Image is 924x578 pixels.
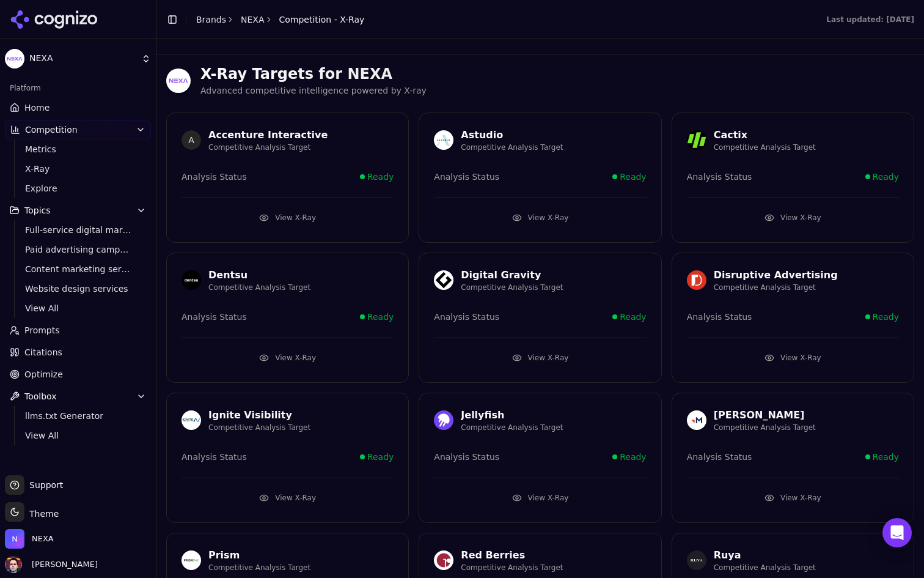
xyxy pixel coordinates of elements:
span: Theme [24,509,59,519]
span: Home [24,102,50,114]
a: Prompts [5,320,151,340]
span: Analysis Status [687,171,752,183]
a: View All [20,300,136,317]
button: View X-Ray [687,208,899,228]
span: Full-service digital marketing [25,224,131,236]
p: Competitive Analysis Target [461,423,563,432]
img: NEXA [5,529,24,549]
a: Website design services [20,280,136,297]
span: View All [25,302,131,314]
span: Ready [620,311,646,323]
span: View All [25,429,131,442]
span: Website design services [25,283,131,295]
span: Ready [367,451,394,463]
span: Ready [873,171,899,183]
img: merkle [687,410,706,430]
span: Analysis Status [434,171,499,183]
button: View X-Ray [434,348,646,368]
span: Ready [873,311,899,323]
img: ignite visibility [182,410,201,430]
span: llms.txt Generator [25,410,131,422]
a: Paid advertising campaigns [20,241,136,258]
span: Content marketing services [25,263,131,275]
span: X-Ray [25,163,131,175]
span: Paid advertising campaigns [25,243,131,256]
div: Platform [5,78,151,98]
p: Competitive Analysis Target [208,143,328,152]
button: View X-Ray [182,348,394,368]
span: NEXA [29,53,136,64]
a: Full-service digital marketing [20,221,136,239]
div: Open Intercom Messenger [882,518,912,547]
span: Support [24,479,63,491]
img: disruptive advertising [687,270,706,290]
a: Explore [20,180,136,197]
a: Content marketing services [20,261,136,278]
a: A [182,130,201,150]
a: llms.txt Generator [20,407,136,424]
div: Red Berries [461,548,563,563]
span: Analysis Status [434,311,499,323]
span: Optimize [24,368,63,380]
span: Analysis Status [434,451,499,463]
span: Citations [24,346,62,358]
p: Competitive Analysis Target [461,283,563,292]
p: Competitive Analysis Target [208,423,310,432]
span: Metrics [25,143,131,155]
a: ruya [687,550,706,570]
p: Competitive Analysis Target [461,563,563,572]
button: View X-Ray [687,488,899,508]
img: NEXA [5,49,24,69]
h3: X-Ray Targets for NEXA [200,64,914,84]
p: Advanced competitive intelligence powered by X-ray [200,84,914,98]
button: Topics [5,201,151,220]
div: Prism [208,548,310,563]
div: Jellyfish [461,408,563,423]
p: Competitive Analysis Target [714,563,816,572]
span: Toolbox [24,390,57,402]
a: Brands [196,15,226,24]
p: Competitive Analysis Target [714,423,816,432]
a: dentsu [182,270,201,290]
div: Last updated: [DATE] [826,15,914,24]
div: Ruya [714,548,816,563]
a: Metrics [20,141,136,158]
button: Open organization switcher [5,529,54,549]
span: Explore [25,182,131,195]
img: red berries [434,550,453,570]
span: Analysis Status [182,451,247,463]
div: Ignite Visibility [208,408,310,423]
img: Deniz Ozcan [5,556,22,573]
span: Analysis Status [687,311,752,323]
a: View All [20,427,136,444]
img: astudio [434,130,453,150]
button: View X-Ray [434,488,646,508]
p: Competitive Analysis Target [461,143,563,152]
a: X-Ray [20,160,136,177]
img: cactix [687,130,706,150]
img: prism [182,550,201,570]
button: View X-Ray [182,488,394,508]
span: Ready [620,451,646,463]
div: [PERSON_NAME] [714,408,816,423]
div: Cactix [714,128,816,143]
div: Digital Gravity [461,268,563,283]
span: Analysis Status [182,311,247,323]
a: NEXA [241,13,265,26]
div: Astudio [461,128,563,143]
button: View X-Ray [434,208,646,228]
a: Citations [5,343,151,362]
nav: breadcrumb [196,13,364,26]
button: View X-Ray [182,208,394,228]
img: digital gravity [434,270,453,290]
img: jellyfish [434,410,453,430]
span: NEXA [32,533,54,544]
button: Open user button [5,556,98,573]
